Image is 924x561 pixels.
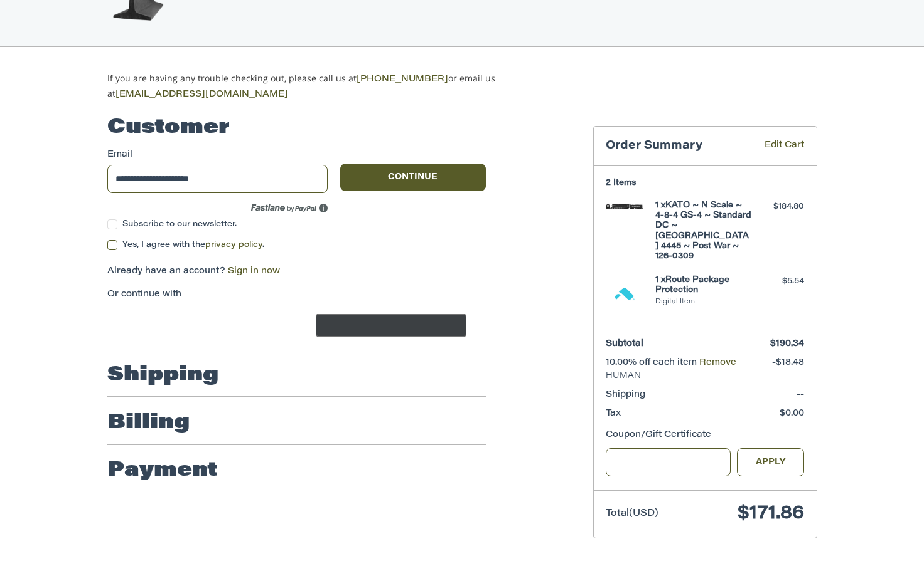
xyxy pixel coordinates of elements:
span: Total (USD) [606,509,658,518]
span: $171.86 [738,505,804,523]
a: privacy policy [205,241,262,249]
div: Coupon/Gift Certificate [606,429,804,442]
h4: 1 x KATO ~ N Scale ~ 4-8-4 GS-4 ~ Standard DC ~ [GEOGRAPHIC_DATA] 4445 ~ Post War ~ 126-0309 [655,201,751,262]
h2: Shipping [107,363,218,388]
a: Edit Cart [746,139,804,154]
span: $190.34 [770,340,804,349]
button: Apply [737,448,805,476]
a: Remove [699,359,736,367]
span: Shipping [606,391,645,399]
span: Subscribe to our newsletter. [122,220,237,228]
p: If you are having any trouble checking out, please call us at or email us at [107,71,535,102]
span: -- [797,391,804,399]
h2: Customer [107,115,230,140]
span: 10.00% off each item [606,359,699,367]
a: Sign in now [228,267,280,276]
div: $184.80 [755,201,804,213]
span: -$18.48 [772,359,804,367]
a: [EMAIL_ADDRESS][DOMAIN_NAME] [115,90,288,99]
div: $5.54 [755,275,804,288]
label: Email [107,149,328,162]
button: Continue [340,164,486,191]
span: Yes, I agree with the . [122,241,264,249]
a: [PHONE_NUMBER] [357,75,448,84]
span: $0.00 [780,409,804,418]
span: Subtotal [606,340,643,349]
iframe: PayPal-paypal [103,314,197,337]
p: Or continue with [107,288,486,301]
input: Gift Certificate or Coupon Code [606,448,731,476]
span: HUMAN [606,370,804,382]
h3: Order Summary [606,139,746,154]
h2: Payment [107,458,218,483]
button: Google Pay [316,314,466,337]
h2: Billing [107,411,190,436]
h4: 1 x Route Package Protection [655,275,751,296]
p: Already have an account? [107,265,486,278]
li: Digital Item [655,297,751,308]
iframe: PayPal-paylater [210,314,304,337]
h3: 2 Items [606,178,804,188]
span: Tax [606,409,621,418]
